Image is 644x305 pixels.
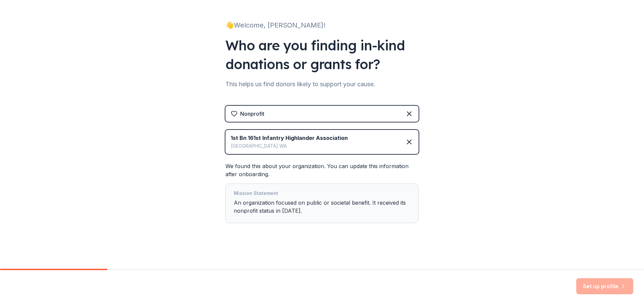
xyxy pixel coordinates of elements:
div: An organization focused on public or societal benefit. It received its nonprofit status in [DATE]. [234,189,410,217]
div: We found this about your organization. You can update this information after onboarding. [225,162,419,223]
div: 1st Bn 161st Infantry Highlander Association [231,134,348,142]
div: This helps us find donors likely to support your cause. [225,79,419,90]
div: 👋 Welcome, [PERSON_NAME]! [225,20,419,31]
div: [GEOGRAPHIC_DATA] WA [231,142,348,150]
div: Nonprofit [240,110,264,118]
div: Who are you finding in-kind donations or grants for? [225,36,419,73]
div: Mission Statement [234,189,410,199]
